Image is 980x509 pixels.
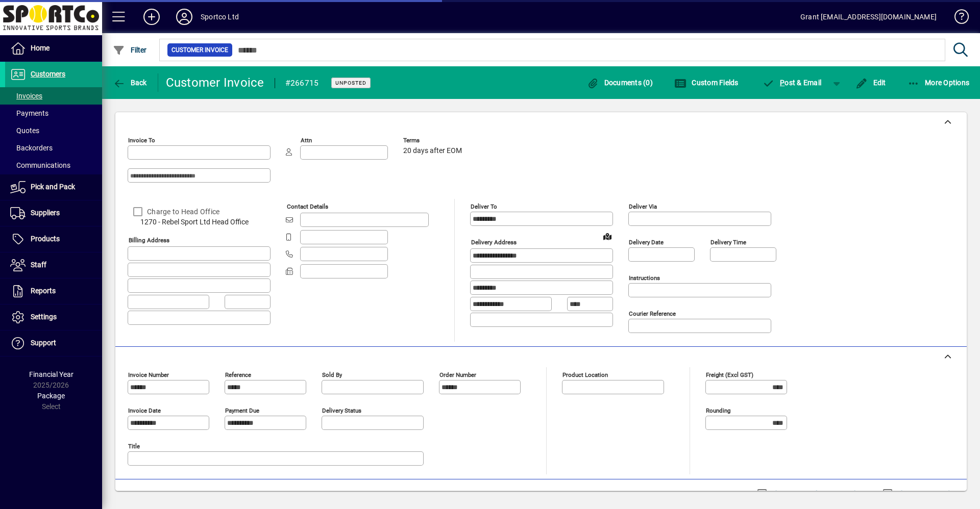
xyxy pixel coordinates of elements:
a: Support [5,330,102,356]
span: P [780,79,785,87]
mat-label: Instructions [629,274,660,282]
div: Customer Invoice [166,74,264,91]
a: View on map [599,228,616,244]
mat-label: Deliver To [471,203,497,210]
span: ost & Email [763,79,822,87]
div: Sportco Ltd [201,9,239,25]
span: Financial Year [29,370,73,378]
span: 1270 - Rebel Sport Ltd Head Office [128,217,271,227]
span: Custom Fields [674,79,739,87]
a: Reports [5,278,102,304]
span: Terms [403,137,464,144]
mat-label: Freight (excl GST) [706,371,753,378]
span: 20 days after EOM [403,147,462,155]
a: Quotes [5,122,102,139]
span: Back [113,79,147,87]
mat-label: Product location [562,371,608,378]
label: Show Line Volumes/Weights [769,489,865,499]
span: Package [37,392,65,400]
span: Invoices [10,92,42,100]
a: Products [5,226,102,252]
span: Reports [31,287,56,295]
span: Communications [10,161,70,169]
a: Home [5,36,102,61]
span: Home [31,44,50,52]
a: Pick and Pack [5,174,102,200]
a: Backorders [5,139,102,157]
span: Edit [855,79,886,87]
span: Settings [31,313,57,321]
app-page-header-button: Back [102,73,158,92]
button: Profile [168,8,201,26]
span: Support [31,339,56,347]
span: Documents (0) [586,79,653,87]
span: Staff [31,261,46,269]
mat-label: Invoice To [128,137,155,144]
button: Post & Email [757,73,827,92]
a: Payments [5,105,102,122]
span: Unposted [335,80,366,86]
button: Edit [853,73,889,92]
span: Customer Invoice [171,45,228,55]
span: More Options [908,79,970,87]
span: Customers [31,70,65,78]
mat-label: Order number [439,371,476,378]
mat-label: Delivery status [322,407,361,414]
a: Staff [5,252,102,278]
mat-label: Delivery time [710,239,746,246]
a: Knowledge Base [947,2,967,35]
label: Show Cost/Profit [895,489,954,499]
button: Custom Fields [672,73,741,92]
div: Grant [EMAIL_ADDRESS][DOMAIN_NAME] [800,9,937,25]
div: #266715 [285,75,319,91]
a: Settings [5,304,102,330]
a: Communications [5,157,102,174]
span: Suppliers [31,209,60,217]
span: Backorders [10,144,53,152]
span: Payments [10,109,48,117]
button: Back [110,73,150,92]
button: Documents (0) [584,73,655,92]
a: Suppliers [5,200,102,226]
mat-label: Delivery date [629,239,664,246]
mat-label: Deliver via [629,203,657,210]
button: More Options [905,73,972,92]
mat-label: Title [128,443,140,450]
mat-label: Rounding [706,407,730,414]
a: Invoices [5,87,102,105]
mat-label: Invoice date [128,407,161,414]
mat-label: Attn [301,137,312,144]
mat-label: Reference [225,371,251,378]
span: Pick and Pack [31,183,75,191]
span: Filter [113,46,147,54]
mat-label: Invoice number [128,371,169,378]
mat-label: Courier Reference [629,310,676,317]
span: Quotes [10,126,39,135]
button: Filter [110,41,150,59]
mat-label: Payment due [225,407,259,414]
button: Add [135,8,168,26]
span: Products [31,235,60,243]
mat-label: Sold by [322,371,342,378]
